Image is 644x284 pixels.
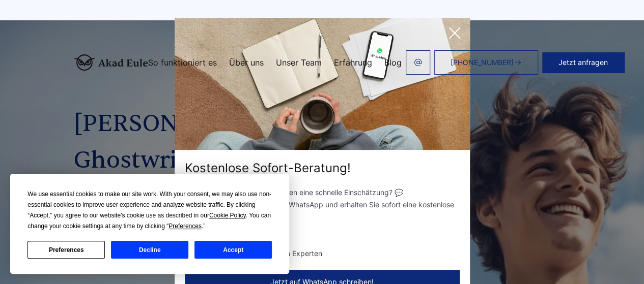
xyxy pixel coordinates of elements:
span: [PHONE_NUMBER] [451,58,514,67]
a: So funktioniert es [148,58,217,67]
a: Über uns [229,58,264,67]
img: logo [74,54,148,71]
p: Haben Sie Fragen oder benötigen eine schnelle Einschätzung? 💬 Kontaktieren Sie uns jetzt über Wha... [185,186,460,223]
li: ✅ Direkte Antwort von unseren Experten [185,247,460,260]
a: Erfahrung [334,58,372,67]
span: Cookie Policy [209,212,246,219]
div: Kostenlose Sofort-Beratung! [175,160,470,176]
span: Preferences [169,223,202,230]
a: Unser Team [276,58,322,67]
button: Preferences [27,241,105,259]
button: Jetzt anfragen [542,52,624,73]
button: Accept [194,241,272,259]
a: Blog [384,58,402,67]
div: We use essential cookies to make our site work. With your consent, we may also use non-essential ... [27,189,272,232]
li: ✅ Kostenlos & unverbindlich [185,235,460,247]
a: [PHONE_NUMBER] [434,50,538,75]
button: Decline [111,241,188,259]
img: email [414,58,422,67]
div: Cookie Consent Prompt [10,174,289,274]
img: exit [175,18,470,150]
